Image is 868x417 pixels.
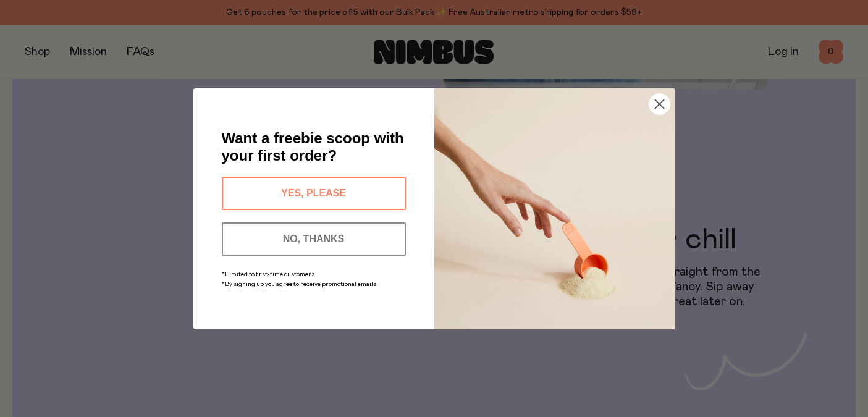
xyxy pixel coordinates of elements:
img: c0d45117-8e62-4a02-9742-374a5db49d45.jpeg [434,88,675,329]
button: Close dialog [649,93,670,115]
span: *Limited to first-time customers [222,271,314,277]
span: Want a freebie scoop with your first order? [222,130,404,164]
button: NO, THANKS [222,222,406,256]
button: YES, PLEASE [222,177,406,210]
span: *By signing up you agree to receive promotional emails [222,281,376,287]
